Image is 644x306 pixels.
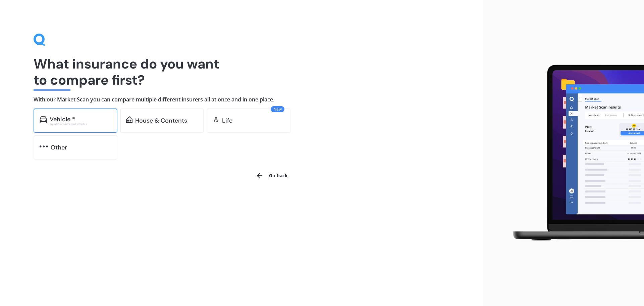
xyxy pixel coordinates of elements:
[135,117,187,124] div: House & Contents
[222,117,232,124] div: Life
[40,143,48,150] img: other.81dba5aafe580aa69f38.svg
[34,56,449,88] h1: What insurance do you want to compare first?
[34,96,449,103] h4: With our Market Scan you can compare multiple different insurers all at once and in one place.
[126,116,132,123] img: home-and-contents.b802091223b8502ef2dd.svg
[271,106,284,112] span: New
[40,116,47,123] img: car.f15378c7a67c060ca3f3.svg
[50,116,75,123] div: Vehicle *
[503,61,644,246] img: laptop.webp
[252,168,292,184] button: Go back
[213,116,219,123] img: life.f720d6a2d7cdcd3ad642.svg
[50,123,111,125] div: Excludes commercial vehicles
[51,144,67,151] div: Other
